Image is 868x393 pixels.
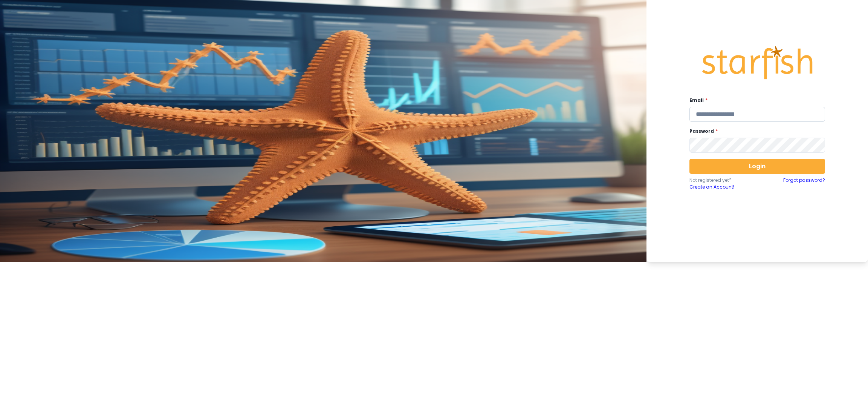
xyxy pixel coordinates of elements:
img: Logo.42cb71d561138c82c4ab.png [701,39,814,86]
a: Create an Account! [689,184,757,190]
label: Email [689,97,821,104]
button: Login [689,159,825,174]
label: Password [689,128,821,135]
a: Forgot password? [783,177,825,190]
p: Not registered yet? [689,177,757,184]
